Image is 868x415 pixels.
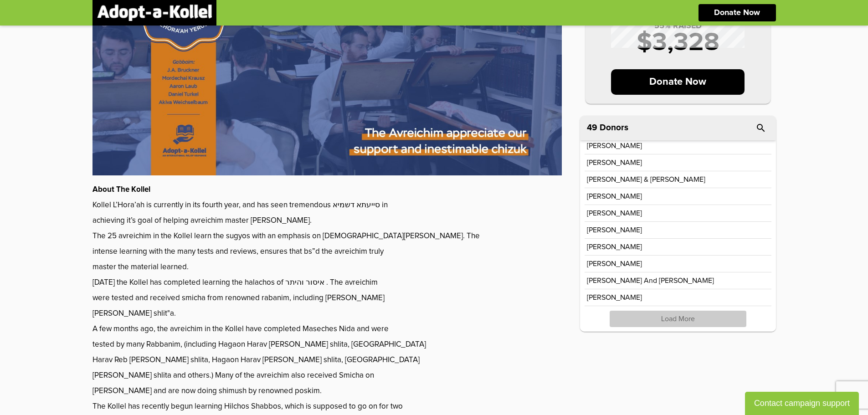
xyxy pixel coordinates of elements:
[587,193,642,200] p: [PERSON_NAME]
[587,294,642,301] p: [PERSON_NAME]
[92,370,562,381] p: [PERSON_NAME] shlita and others.) Many of the avreichim also received Smicha on
[755,123,766,133] i: search
[92,339,562,350] p: tested by many Rabbanim, (including Hagaon Harav [PERSON_NAME] shlita, [GEOGRAPHIC_DATA]
[92,324,562,335] p: A few months ago, the avreichim in the Kollel have completed Maseches Nida and were
[92,246,562,257] p: intense learning with the many tests and reviews, ensures that bs”d the avreichim truly
[92,308,562,319] p: [PERSON_NAME] shlit"a.
[92,186,150,194] strong: About The Kollel
[610,311,746,327] p: Load More
[92,401,562,412] p: The Kollel has recently begun learning Hilchos Shabbos, which is supposed to go on for two
[587,142,642,149] p: [PERSON_NAME]
[587,210,642,217] p: [PERSON_NAME]
[92,200,562,211] p: Kollel L’Hora’ah is currently in its fourth year, and has seen tremendous סייעתא דשמיא in
[587,243,642,251] p: [PERSON_NAME]
[611,69,745,95] p: Donate Now
[92,386,562,397] p: [PERSON_NAME] and are now doing shimush by renowned poskim.
[587,159,642,166] p: [PERSON_NAME]
[97,5,212,21] img: logonobg.png
[587,123,597,132] span: 49
[600,123,628,132] p: Donors
[587,277,714,284] p: [PERSON_NAME] and [PERSON_NAME]
[92,231,562,242] p: The 25 avreichim in the Kollel learn the sugyos with an emphasis on [DEMOGRAPHIC_DATA][PERSON_NAM...
[745,392,859,415] button: Contact campaign support
[587,176,705,183] p: [PERSON_NAME] & [PERSON_NAME]
[714,9,760,17] p: Donate Now
[92,215,562,226] p: achieving it’s goal of helping avreichim master [PERSON_NAME].
[587,260,642,267] p: [PERSON_NAME]
[92,293,562,304] p: were tested and received smicha from renowned rabanim, including [PERSON_NAME]
[92,355,562,366] p: Harav Reb [PERSON_NAME] shlita, Hagaon Harav [PERSON_NAME] shlita, [GEOGRAPHIC_DATA]
[92,262,562,273] p: master the material learned.
[92,277,562,288] p: [DATE] the Kollel has completed learning the halachos of איסור והיתר . The avreichim
[587,226,642,234] p: [PERSON_NAME]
